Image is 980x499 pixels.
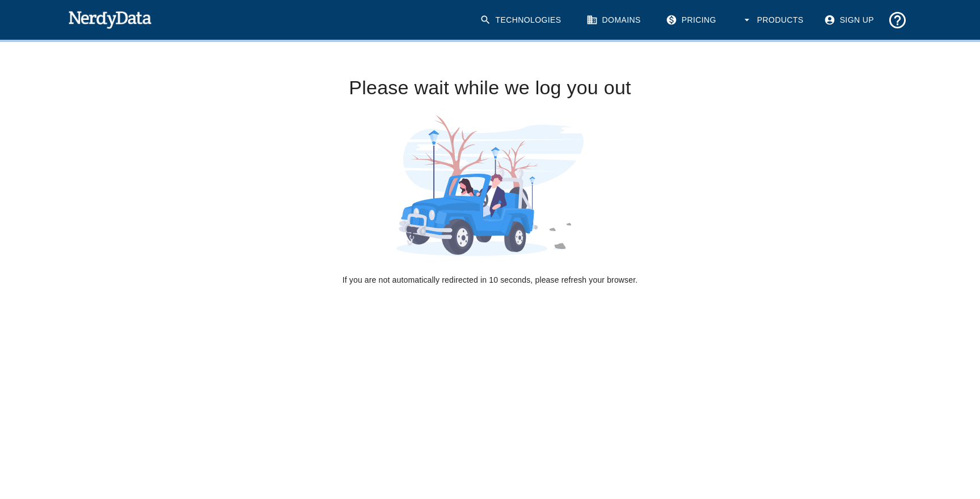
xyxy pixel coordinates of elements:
img: NerdyData.com [68,8,151,31]
button: Support and Documentation [883,6,912,35]
a: Domains [580,6,650,35]
a: Technologies [473,6,571,35]
a: Pricing [659,6,725,35]
button: Products [734,6,813,35]
a: Sign Up [817,6,883,35]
